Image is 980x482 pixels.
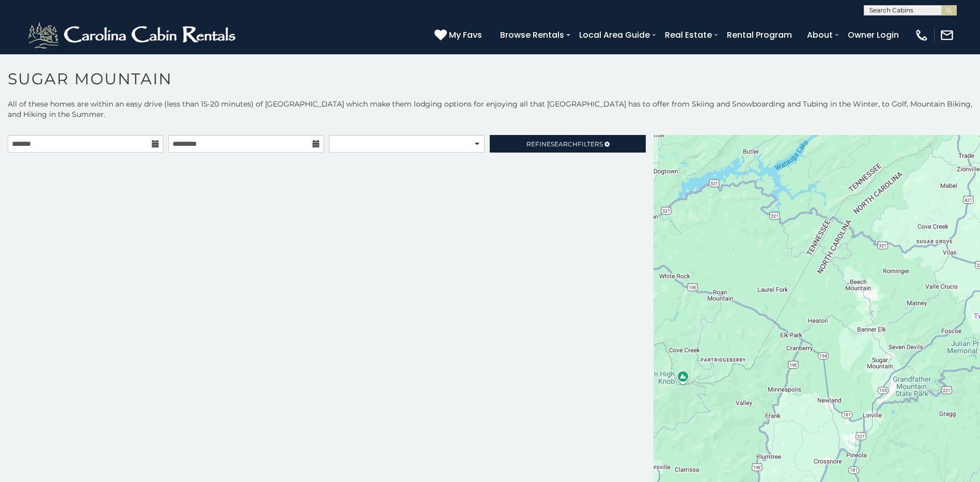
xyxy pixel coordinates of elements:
[490,135,645,153] a: RefineSearchFilters
[526,140,603,148] span: Refine Filters
[551,140,578,148] span: Search
[434,28,485,42] a: My Favs
[495,26,569,44] a: Browse Rentals
[26,20,240,51] img: White-1-2.png
[914,28,929,42] img: phone-regular-white.png
[574,26,655,44] a: Local Area Guide
[449,28,482,41] span: My Favs
[722,26,797,44] a: Rental Program
[660,26,717,44] a: Real Estate
[940,28,954,42] img: mail-regular-white.png
[802,26,838,44] a: About
[843,26,904,44] a: Owner Login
